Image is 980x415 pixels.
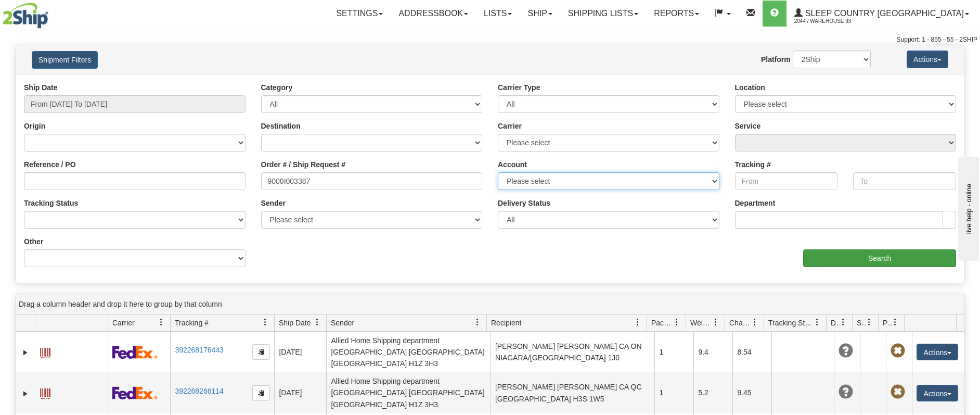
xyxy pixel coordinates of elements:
td: [DATE] [274,372,326,413]
a: Ship [520,1,560,27]
td: 8.54 [732,332,771,372]
a: Reports [646,1,707,27]
a: Expand [20,347,31,358]
button: Actions [917,385,958,401]
a: Shipment Issues filter column settings [860,313,878,331]
a: Settings [328,1,391,27]
span: Pickup Status [883,318,892,328]
span: Recipient [491,318,521,328]
label: Service [735,121,761,131]
div: live help - online [8,9,96,17]
button: Actions [917,344,958,360]
span: Shipment Issues [857,318,866,328]
label: Tracking # [735,159,771,170]
a: Tracking # filter column settings [256,313,274,331]
span: Pickup Not Assigned [891,344,905,358]
label: Location [735,82,765,93]
label: Delivery Status [498,198,550,208]
span: Delivery Status [831,318,840,328]
label: Order # / Ship Request # [261,159,346,170]
a: Shipping lists [560,1,646,27]
button: Copy to clipboard [252,385,270,401]
button: Shipment Filters [32,51,98,69]
a: Pickup Status filter column settings [886,313,904,331]
a: Packages filter column settings [668,313,686,331]
span: 2044 / Warehouse 93 [794,16,872,27]
td: 9.4 [693,332,732,372]
a: Addressbook [391,1,476,27]
a: Label [40,384,50,400]
td: Allied Home Shipping department [GEOGRAPHIC_DATA] [GEOGRAPHIC_DATA] [GEOGRAPHIC_DATA] H1Z 3H3 [326,372,491,413]
span: Charge [729,318,751,328]
label: Department [735,198,776,208]
button: Actions [907,51,948,68]
a: Recipient filter column settings [629,313,647,331]
span: Packages [651,318,673,328]
td: 5.2 [693,372,732,413]
input: Search [803,249,956,267]
label: Carrier Type [498,82,540,93]
a: Charge filter column settings [746,313,764,331]
span: Weight [690,318,712,328]
label: Account [498,159,527,170]
a: Lists [476,1,520,27]
td: [DATE] [274,332,326,372]
a: Tracking Status filter column settings [808,313,826,331]
label: Reference / PO [24,159,76,170]
td: Allied Home Shipping department [GEOGRAPHIC_DATA] [GEOGRAPHIC_DATA] [GEOGRAPHIC_DATA] H1Z 3H3 [326,332,491,372]
img: logo2044.jpg [3,3,48,29]
img: 2 - FedEx Express® [112,346,158,359]
label: Other [24,236,43,247]
td: 1 [654,332,693,372]
a: 392268176443 [175,346,223,354]
div: Support: 1 - 855 - 55 - 2SHIP [3,35,977,44]
span: Tracking Status [768,318,814,328]
a: Weight filter column settings [707,313,725,331]
span: Unknown [839,344,853,358]
span: Unknown [839,385,853,399]
a: Carrier filter column settings [152,313,170,331]
label: Sender [261,198,286,208]
a: Sleep Country [GEOGRAPHIC_DATA] 2044 / Warehouse 93 [786,1,977,27]
td: 1 [654,372,693,413]
span: Tracking # [175,318,209,328]
td: 9.45 [732,372,771,413]
a: 392268266114 [175,387,223,395]
span: Ship Date [279,318,311,328]
a: Label [40,343,50,360]
input: From [735,172,838,190]
input: To [853,172,956,190]
iframe: chat widget [956,154,979,260]
label: Tracking Status [24,198,78,208]
label: Ship Date [24,82,58,93]
label: Destination [261,121,301,131]
label: Carrier [498,121,522,131]
a: Delivery Status filter column settings [834,313,852,331]
td: [PERSON_NAME] [PERSON_NAME] CA QC [GEOGRAPHIC_DATA] H3S 1W5 [491,372,655,413]
label: Origin [24,121,45,131]
label: Category [261,82,293,93]
span: Pickup Not Assigned [891,385,905,399]
a: Ship Date filter column settings [308,313,326,331]
a: Expand [20,388,31,399]
label: Platform [761,54,791,65]
span: Sender [331,318,354,328]
td: [PERSON_NAME] [PERSON_NAME] CA ON NIAGARA/[GEOGRAPHIC_DATA] 1J0 [491,332,655,372]
a: Sender filter column settings [469,313,486,331]
button: Copy to clipboard [252,344,270,360]
img: 2 - FedEx Express® [112,386,158,399]
div: grid grouping header [16,294,964,315]
span: Carrier [112,318,135,328]
span: Sleep Country [GEOGRAPHIC_DATA] [803,9,964,18]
